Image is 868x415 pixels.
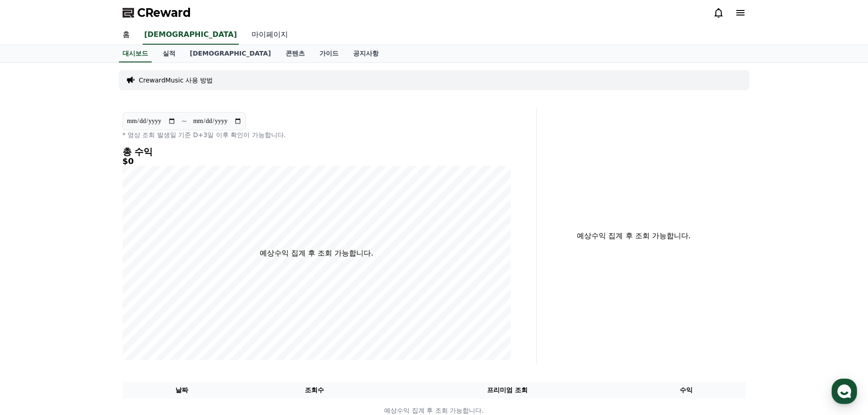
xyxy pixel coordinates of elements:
a: [DEMOGRAPHIC_DATA] [183,45,278,62]
h5: $0 [123,157,511,166]
th: 조회수 [241,382,387,399]
a: [DEMOGRAPHIC_DATA] [143,26,239,45]
a: CReward [123,5,191,20]
a: 홈 [115,26,137,45]
th: 프리미엄 조회 [388,382,627,399]
h4: 총 수익 [123,147,511,157]
span: 설정 [141,302,152,310]
span: 대화 [83,303,94,310]
p: * 영상 조회 발생일 기준 D+3일 이후 확인이 가능합니다. [123,130,511,139]
p: ~ [181,116,187,127]
a: 공지사항 [346,45,386,62]
a: 홈 [3,289,60,312]
a: 실적 [155,45,183,62]
p: 예상수익 집계 후 조회 가능합니다. [544,231,724,241]
span: CReward [137,5,191,20]
a: 대시보드 [119,45,152,62]
a: 콘텐츠 [278,45,312,62]
a: 설정 [118,289,175,312]
a: CrewardMusic 사용 방법 [139,76,213,85]
a: 대화 [60,289,118,312]
span: 홈 [29,302,34,310]
p: 예상수익 집계 후 조회 가능합니다. [260,248,373,259]
a: 가이드 [312,45,346,62]
th: 날짜 [123,382,241,399]
th: 수익 [627,382,746,399]
a: 마이페이지 [244,26,295,45]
